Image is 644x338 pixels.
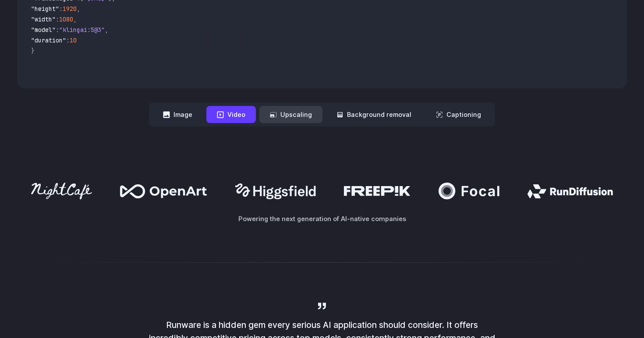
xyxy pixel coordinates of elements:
span: "duration" [31,36,66,44]
span: } [31,47,35,55]
button: Captioning [425,106,492,123]
span: , [73,15,77,23]
span: : [59,5,63,13]
span: "width" [31,15,56,23]
span: "height" [31,5,59,13]
span: 1080 [59,15,73,23]
span: , [105,26,108,34]
span: 10 [70,36,77,44]
span: : [56,15,59,23]
span: : [66,36,70,44]
span: : [56,26,59,34]
button: Video [206,106,256,123]
span: 1920 [63,5,77,13]
span: , [77,5,80,13]
span: "model" [31,26,56,34]
span: "klingai:5@3" [59,26,105,34]
button: Background removal [326,106,422,123]
button: Upscaling [259,106,322,123]
p: Powering the next generation of AI-native companies [17,214,627,224]
button: Image [152,106,203,123]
